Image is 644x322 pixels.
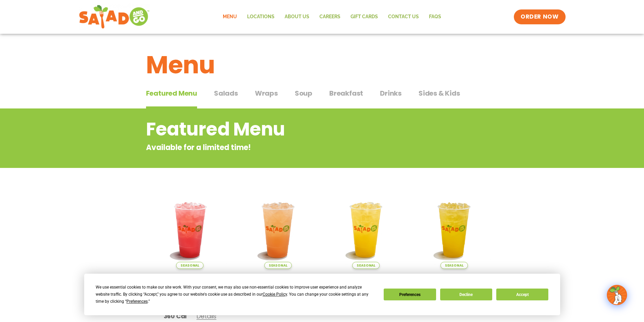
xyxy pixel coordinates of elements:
[314,9,345,25] a: Careers
[126,299,148,304] span: Preferences
[164,312,187,321] span: 360 Cal
[146,142,444,153] p: Available for a limited time!
[146,86,498,109] div: Tabbed content
[79,3,150,30] img: new-SAG-logo-768×292
[255,88,278,98] span: Wraps
[151,191,229,269] img: Product photo for Blackberry Bramble Lemonade
[327,191,405,269] img: Product photo for Sunkissed Yuzu Lemonade
[242,9,280,25] a: Locations
[146,47,498,83] h1: Menu
[214,88,238,98] span: Salads
[521,13,558,21] span: ORDER NOW
[345,9,383,25] a: GIFT CARDS
[384,289,436,300] button: Preferences
[146,116,444,143] h2: Featured Menu
[176,262,204,269] span: Seasonal
[607,286,626,304] img: wpChatIcon
[264,262,292,269] span: Seasonal
[146,88,197,98] span: Featured Menu
[514,9,565,24] a: ORDER NOW
[280,9,314,25] a: About Us
[218,9,242,25] a: Menu
[329,88,363,98] span: Breakfast
[496,289,548,300] button: Accept
[380,88,402,98] span: Drinks
[383,9,424,25] a: Contact Us
[424,9,446,25] a: FAQs
[419,88,460,98] span: Sides & Kids
[96,284,376,305] div: We use essential cookies to make our site work. With your consent, we may also use non-essential ...
[352,262,380,269] span: Seasonal
[218,9,446,25] nav: Menu
[440,262,468,269] span: Seasonal
[84,274,560,315] div: Cookie Consent Prompt
[415,191,493,269] img: Product photo for Mango Grove Lemonade
[196,312,216,320] span: Details
[263,292,287,297] span: Cookie Policy
[239,191,317,269] img: Product photo for Summer Stone Fruit Lemonade
[295,88,312,98] span: Soup
[440,289,492,300] button: Decline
